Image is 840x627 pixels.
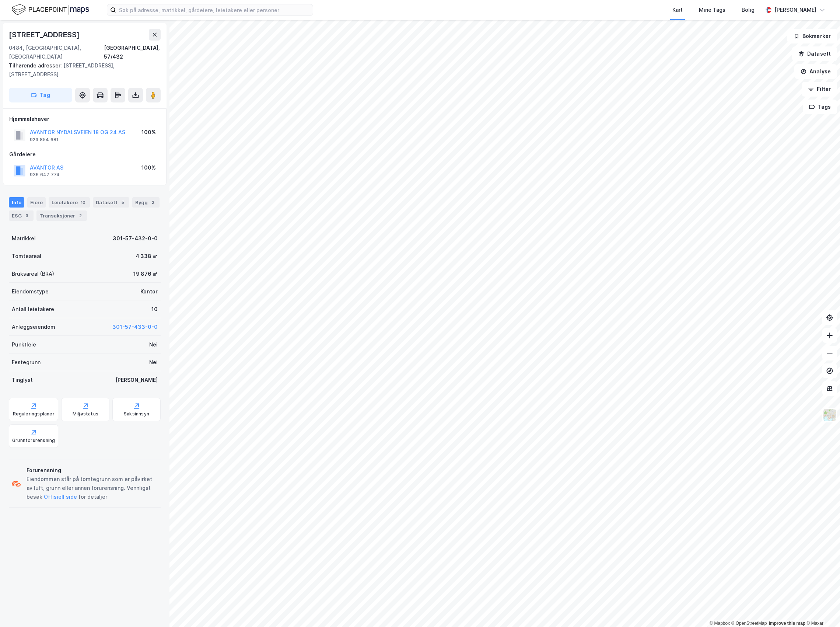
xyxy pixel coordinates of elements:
[12,252,41,261] div: Tomteareal
[30,172,60,178] div: 936 647 774
[12,323,55,331] div: Anleggseiendom
[12,269,54,278] div: Bruksareal (BRA)
[113,234,158,243] div: 301-57-432-0-0
[141,128,156,137] div: 100%
[140,287,158,296] div: Kontor
[699,6,725,14] div: Mine Tags
[731,621,767,626] a: OpenStreetMap
[119,199,126,206] div: 5
[149,199,157,206] div: 2
[9,115,160,123] div: Hjemmelshaver
[823,408,837,422] img: Z
[803,592,840,627] iframe: Chat Widget
[77,212,84,219] div: 2
[116,4,313,15] input: Søk på adresse, matrikkel, gårdeiere, leietakere eller personer
[12,305,54,314] div: Antall leietakere
[73,411,98,417] div: Miljøstatus
[774,6,816,14] div: [PERSON_NAME]
[30,137,59,143] div: 923 854 681
[112,323,158,331] button: 301-57-433-0-0
[9,88,72,102] button: Tag
[12,287,49,296] div: Eiendomstype
[9,197,24,208] div: Info
[9,210,34,221] div: ESG
[802,82,837,97] button: Filter
[151,305,158,314] div: 10
[12,340,36,349] div: Punktleie
[149,358,158,367] div: Nei
[141,163,156,172] div: 100%
[12,358,41,367] div: Festegrunn
[803,100,837,114] button: Tags
[9,150,160,159] div: Gårdeiere
[132,197,160,208] div: Bygg
[12,376,33,384] div: Tinglyst
[93,197,129,208] div: Datasett
[149,340,158,349] div: Nei
[9,43,104,61] div: 0484, [GEOGRAPHIC_DATA], [GEOGRAPHIC_DATA]
[792,46,837,61] button: Datasett
[133,269,158,278] div: 19 876 ㎡
[9,29,81,41] div: [STREET_ADDRESS]
[27,197,46,208] div: Eiere
[769,621,805,626] a: Improve this map
[13,411,55,417] div: Reguleringsplaner
[115,376,158,384] div: [PERSON_NAME]
[803,592,840,627] div: Kontrollprogram for chat
[787,29,837,43] button: Bokmerker
[23,212,31,219] div: 3
[794,64,837,79] button: Analyse
[710,621,730,626] a: Mapbox
[12,438,55,443] div: Grunnforurensning
[742,6,755,14] div: Bolig
[672,6,683,14] div: Kart
[9,61,155,79] div: [STREET_ADDRESS], [STREET_ADDRESS]
[36,210,87,221] div: Transaksjoner
[27,466,158,475] div: Forurensning
[124,411,149,417] div: Saksinnsyn
[49,197,90,208] div: Leietakere
[79,199,87,206] div: 10
[12,234,36,243] div: Matrikkel
[136,252,158,261] div: 4 338 ㎡
[12,3,89,16] img: logo.f888ab2527a4732fd821a326f86c7f29.svg
[9,62,63,69] span: Tilhørende adresser:
[27,475,158,501] div: Eiendommen står på tomtegrunn som er påvirket av luft, grunn eller annen forurensning. Vennligst ...
[104,43,161,61] div: [GEOGRAPHIC_DATA], 57/432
